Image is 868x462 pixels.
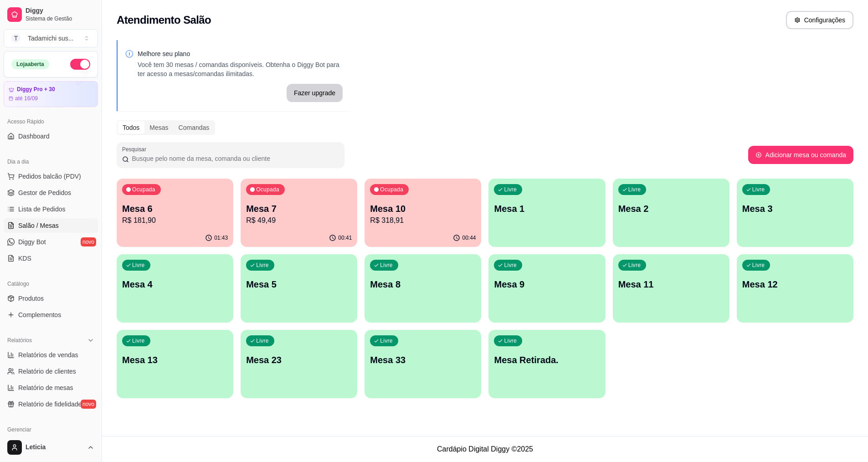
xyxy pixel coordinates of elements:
p: Mesa 8 [370,278,476,291]
input: Pesquisar [129,154,339,163]
span: Relatório de clientes [18,367,76,376]
button: Alterar Status [70,59,90,70]
div: Gerenciar [4,422,98,437]
p: Mesa 10 [370,202,476,215]
p: Livre [504,337,517,344]
button: Pedidos balcão (PDV) [4,169,98,184]
p: R$ 181,90 [122,215,228,226]
p: Livre [256,262,269,269]
span: Relatórios [7,337,32,344]
span: Dashboard [18,132,50,141]
span: Relatório de fidelidade [18,400,82,409]
button: Configurações [786,11,853,29]
button: LivreMesa 13 [117,330,233,398]
button: Fazer upgrade [287,84,343,102]
a: Dashboard [4,129,98,144]
p: Livre [752,186,765,193]
p: Mesa 4 [122,278,228,291]
button: LivreMesa 33 [365,330,481,398]
a: Gestor de Pedidos [4,185,98,200]
span: Leticia [26,443,83,452]
button: LivreMesa 3 [737,179,853,247]
a: Diggy Pro + 30até 16/09 [4,81,98,107]
div: Loja aberta [11,59,49,69]
p: Mesa 7 [246,202,352,215]
button: LivreMesa 11 [613,254,729,323]
button: OcupadaMesa 6R$ 181,9001:43 [117,179,233,247]
p: Livre [380,262,393,269]
a: Relatórios de vendas [4,348,98,362]
span: Lista de Pedidos [18,205,66,214]
span: Diggy [26,7,94,15]
span: Produtos [18,294,44,303]
p: Mesa 5 [246,278,352,291]
p: Mesa Retirada. [494,354,600,366]
p: Livre [628,186,641,193]
p: Mesa 9 [494,278,600,291]
p: Mesa 6 [122,202,228,215]
p: Mesa 13 [122,354,228,366]
a: Relatório de fidelidadenovo [4,397,98,411]
p: Livre [628,262,641,269]
p: Mesa 12 [742,278,848,291]
div: Dia a dia [4,154,98,169]
a: Relatório de clientes [4,364,98,379]
div: Catálogo [4,277,98,291]
button: LivreMesa 23 [241,330,357,398]
span: Diggy Bot [18,237,46,246]
p: Livre [256,337,269,344]
p: Livre [132,262,145,269]
article: até 16/09 [15,95,38,102]
button: LivreMesa 2 [613,179,729,247]
a: Complementos [4,308,98,322]
button: LivreMesa Retirada. [488,330,605,398]
div: Todos [118,121,144,134]
p: Ocupada [256,186,279,193]
p: Livre [752,262,765,269]
p: Ocupada [380,186,403,193]
p: Livre [504,262,517,269]
span: Complementos [18,310,61,319]
p: Mesa 11 [618,278,724,291]
div: Acesso Rápido [4,114,98,129]
a: Produtos [4,291,98,306]
p: Você tem 30 mesas / comandas disponíveis. Obtenha o Diggy Bot para ter acesso a mesas/comandas il... [138,60,343,78]
button: Select a team [4,29,98,47]
button: OcupadaMesa 10R$ 318,9100:44 [365,179,481,247]
div: Mesas [144,121,173,134]
span: Pedidos balcão (PDV) [18,172,81,181]
span: Relatórios de vendas [18,350,78,359]
h2: Atendimento Salão [117,13,211,27]
button: LivreMesa 8 [365,254,481,323]
p: 01:43 [214,234,228,241]
div: Tadamichi sus ... [28,34,73,43]
button: Adicionar mesa ou comanda [748,146,853,164]
p: Melhore seu plano [138,49,343,58]
p: Livre [504,186,517,193]
a: Diggy Botnovo [4,235,98,249]
p: 00:41 [338,234,352,241]
p: Mesa 23 [246,354,352,366]
div: Comandas [174,121,215,134]
a: Relatório de mesas [4,380,98,395]
p: Livre [380,337,393,344]
p: Mesa 33 [370,354,476,366]
a: Lista de Pedidos [4,202,98,216]
a: DiggySistema de Gestão [4,4,98,26]
p: Ocupada [132,186,155,193]
span: T [11,34,21,43]
button: Leticia [4,436,98,458]
p: Livre [132,337,145,344]
span: Sistema de Gestão [26,15,94,22]
span: Salão / Mesas [18,221,59,230]
button: LivreMesa 9 [488,254,605,323]
span: KDS [18,254,31,263]
a: Salão / Mesas [4,218,98,233]
button: OcupadaMesa 7R$ 49,4900:41 [241,179,357,247]
span: Relatório de mesas [18,383,73,392]
button: LivreMesa 12 [737,254,853,323]
p: Mesa 3 [742,202,848,215]
p: 00:44 [462,234,476,241]
p: Mesa 1 [494,202,600,215]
